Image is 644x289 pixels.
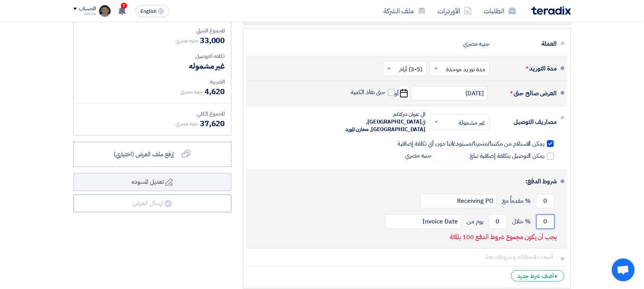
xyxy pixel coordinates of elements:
div: المجموع الكلي [80,110,225,118]
span: جنيه مصري [175,37,198,45]
span: جنيه مصري [175,120,198,128]
span: 37,620 [200,118,225,129]
p: يجب أن يكون مجموع شروط الدفع 100 بالمائة [450,234,557,241]
input: payment-term-2 [489,215,507,229]
span: غير مشموله [189,60,225,72]
button: إرسال العرض [73,194,232,213]
span: 1 [121,3,127,9]
input: payment-term-2 [536,215,555,229]
span: 33,000 [200,35,225,46]
a: الطلبات [478,2,522,20]
div: الحساب [79,6,96,12]
input: payment-term-2 [420,194,497,209]
span: إرفع ملف العرض (اختياري) [114,150,174,159]
span: أو [395,90,399,97]
span: جنيه مصري [180,88,203,96]
div: مدة التوريد [496,59,557,78]
div: المجموع الجزئي [80,27,225,35]
div: أضف شرط جديد [511,270,565,282]
span: يوم من [467,218,483,226]
div: شروط الدفع: [259,173,557,191]
span: جنيه مصري [405,149,470,163]
span: يمكن الاستلام من مكتبنا/متجرنا/مستودعاتنا دون أي تكلفة إضافية [398,140,544,148]
button: تعديل المسوده [73,173,232,191]
img: baffeccee_1696439281445.jpg [99,5,111,17]
a: ملف الشركة [378,2,432,20]
div: الضريبة [80,78,225,86]
input: payment-term-2 [385,215,462,229]
div: الى عنوان شركتكم في [342,111,426,133]
div: Amira [73,12,96,16]
div: مصاريف التوصيل [496,113,557,131]
input: payment-term-1 [536,194,555,209]
span: English [140,9,156,14]
div: تكلفه التوصيل [80,52,225,60]
span: يمكن التوصيل بتكلفة إضافية تبلغ [470,153,545,160]
div: العملة [496,35,557,53]
a: الأوردرات [432,2,478,20]
img: Teradix logo [531,6,571,15]
input: أضف ملاحظاتك و شروطك هنا [253,250,557,265]
span: % خلال [512,218,531,226]
div: Open chat [612,258,635,281]
input: سنة-شهر-يوم [411,86,488,101]
span: [GEOGRAPHIC_DATA], [GEOGRAPHIC_DATA], مخازن المورد [345,118,425,133]
button: English [135,5,169,17]
span: + [554,272,558,281]
label: حتى نفاذ الكمية [351,88,395,96]
div: العرض صالح حتى [496,84,557,103]
span: 4,620 [204,86,225,97]
div: جنيه مصري [463,37,489,51]
span: % مقدماً مع [502,197,531,205]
